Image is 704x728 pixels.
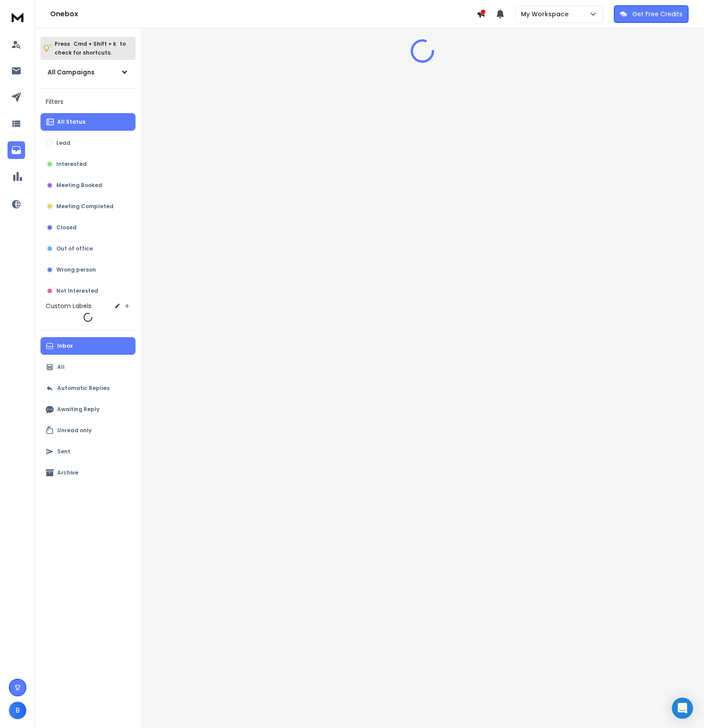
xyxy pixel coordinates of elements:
p: All Status [57,118,85,125]
p: Not Interested [56,287,98,294]
button: Lead [40,134,136,152]
button: Awaiting Reply [40,401,136,418]
p: Out of office [56,245,93,252]
button: Out of office [40,240,136,257]
p: Interested [56,161,87,168]
p: Archive [57,469,78,476]
h1: Onebox [50,9,477,19]
h1: All Campaigns [48,68,95,77]
button: Get Free Credits [614,5,689,23]
p: Unread only [57,427,92,434]
h3: Custom Labels [46,301,92,310]
button: Automatic Replies [40,379,136,397]
p: Get Free Credits [632,10,682,18]
button: Wrong person [40,261,136,279]
button: Inbox [40,337,136,355]
button: All Status [40,113,136,131]
span: Cmd + Shift + k [72,39,117,49]
p: Lead [56,140,70,147]
button: B [9,702,26,719]
button: Meeting Completed [40,198,136,215]
button: Interested [40,155,136,173]
p: Sent [57,448,70,455]
button: Not Interested [40,282,136,300]
p: My Workspace [521,10,572,18]
p: Meeting Booked [56,182,102,189]
div: Open Intercom Messenger [672,698,693,719]
p: Awaiting Reply [57,406,99,413]
button: Sent [40,443,136,460]
button: Archive [40,464,136,482]
p: Meeting Completed [56,203,114,210]
button: Closed [40,219,136,236]
img: logo [9,9,26,25]
p: Automatic Replies [57,385,110,392]
button: All [40,358,136,376]
button: Meeting Booked [40,176,136,194]
p: All [57,364,65,371]
h3: Filters [40,96,136,108]
p: Press to check for shortcuts. [55,40,126,57]
p: Inbox [57,342,73,349]
p: Closed [56,224,77,231]
button: All Campaigns [40,63,136,81]
p: Wrong person [56,266,96,273]
button: Unread only [40,422,136,439]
